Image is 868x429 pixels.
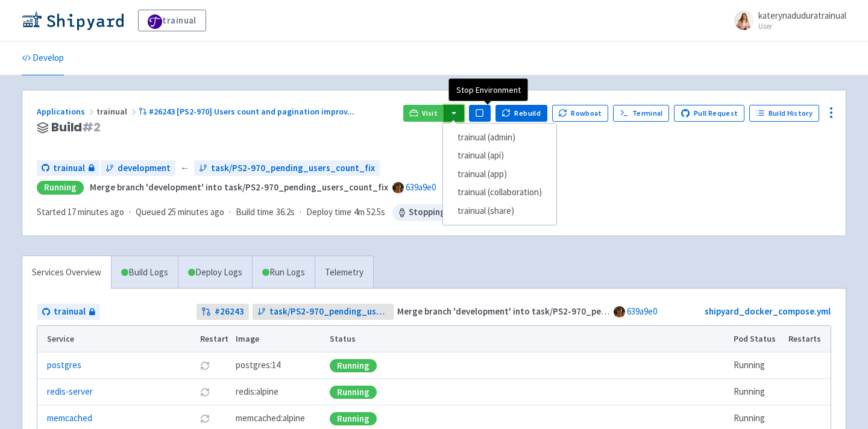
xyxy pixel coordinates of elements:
strong: Merge branch 'development' into task/PS2-970_pending_users_count_fix [397,305,696,317]
span: trainual [96,106,139,117]
span: Queued [136,206,224,218]
a: trainual (admin) [443,128,556,147]
span: Visit [422,108,438,118]
a: Services Overview [22,256,111,289]
div: · · · [37,204,506,221]
div: Running [330,412,377,425]
a: 639a9e0 [627,305,657,317]
button: Restart pod [200,387,210,397]
button: Restart pod [200,414,210,424]
a: redis-server [47,385,93,399]
a: Build History [749,105,819,122]
a: trainual [37,304,100,320]
th: Restart [196,326,232,352]
th: Image [232,326,326,352]
span: # 2 [82,119,101,136]
button: Rowboat [552,105,609,122]
strong: Merge branch 'development' into task/PS2-970_pending_users_count_fix [90,181,388,193]
a: task/PS2-970_pending_users_count_fix [253,304,394,320]
a: #26243 [PS2-970] Users count and pagination improv... [139,106,356,117]
a: shipyard_docker_compose.yml [705,305,831,317]
span: redis:alpine [236,385,278,399]
th: Status [326,326,730,352]
a: Visit [403,105,444,122]
strong: # 26243 [215,305,244,319]
button: Rebuild [495,105,547,122]
span: Stopping in 2 hr 42 min [392,204,506,221]
a: Build Logs [112,256,178,289]
th: Service [37,326,196,352]
a: trainual (collaboration) [443,183,556,202]
div: Running [330,386,377,399]
a: Deploy Logs [178,256,252,289]
span: #26243 [PS2-970] Users count and pagination improv ... [149,106,354,117]
span: development [118,161,171,175]
time: 25 minutes ago [168,206,224,218]
a: katerynaduduratrainual User [727,11,846,30]
span: Deploy time [306,205,351,219]
span: task/PS2-970_pending_users_count_fix [211,161,375,175]
td: Running [730,352,785,379]
span: trainual [54,305,86,319]
th: Restarts [785,326,831,352]
a: postgres [47,359,81,372]
a: 639a9e0 [406,181,436,193]
div: Running [330,359,377,372]
a: #26243 [197,304,249,320]
td: Running [730,379,785,406]
a: Run Logs [252,256,315,289]
div: Running [37,181,84,195]
span: task/PS2-970_pending_users_count_fix [269,305,389,319]
img: Shipyard logo [22,11,124,30]
a: trainual [37,160,99,177]
a: Develop [22,42,64,75]
button: Restart pod [200,361,210,371]
span: Started [37,206,124,218]
button: Pause [469,105,491,122]
span: memcached:alpine [236,412,305,425]
a: Telemetry [315,256,373,289]
a: development [101,160,175,177]
a: Applications [37,106,96,117]
span: 4m 52.5s [354,205,385,219]
a: trainual [138,10,206,31]
th: Pod Status [730,326,785,352]
span: trainual [53,161,85,175]
span: 36.2s [276,205,295,219]
a: memcached [47,412,92,425]
small: User [758,22,846,30]
a: Pull Request [674,105,744,122]
a: Terminal [613,105,669,122]
a: trainual (api) [443,146,556,165]
span: ← [180,161,189,175]
span: katerynaduduratrainual [758,10,846,21]
span: Build time [236,205,274,219]
span: postgres:14 [236,359,280,372]
a: trainual (app) [443,165,556,184]
a: task/PS2-970_pending_users_count_fix [194,160,380,177]
time: 17 minutes ago [68,206,124,218]
a: trainual (share) [443,202,556,221]
span: Build [51,121,101,134]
